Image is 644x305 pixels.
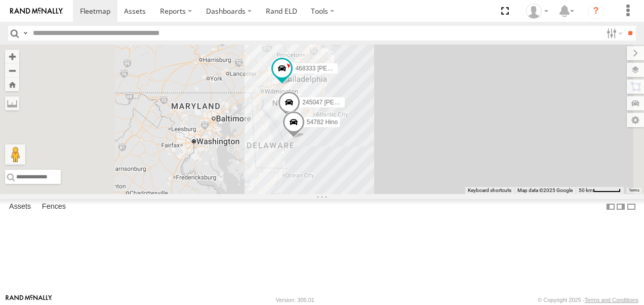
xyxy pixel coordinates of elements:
a: Terms [629,188,639,193]
button: Map Scale: 50 km per 51 pixels [576,187,624,194]
label: Measure [5,96,19,110]
button: Zoom in [5,50,19,63]
button: Zoom out [5,63,19,78]
i: ? [588,3,604,19]
button: Drag Pegman onto the map to open Street View [5,144,25,165]
img: rand-logo.svg [10,8,63,15]
button: Zoom Home [5,78,19,91]
label: Assets [4,200,36,214]
span: 54782 Hino [307,119,338,126]
span: Map data ©2025 Google [517,187,573,193]
label: Fences [37,200,71,214]
a: Visit our Website [6,295,52,305]
label: Search Query [21,26,29,41]
span: 245047 [PERSON_NAME] [302,99,374,106]
label: Map Settings [627,113,644,127]
a: Terms and Conditions [585,297,638,303]
span: 50 km [579,187,593,193]
div: John Olaniyan [522,4,552,19]
div: Version: 305.01 [276,297,314,303]
label: Dock Summary Table to the Left [606,199,616,214]
label: Search Filter Options [602,26,624,41]
span: 468333 [PERSON_NAME] [295,65,367,72]
label: Dock Summary Table to the Right [616,199,626,214]
div: © Copyright 2025 - [538,297,638,303]
label: Hide Summary Table [626,199,636,214]
button: Keyboard shortcuts [468,187,511,194]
